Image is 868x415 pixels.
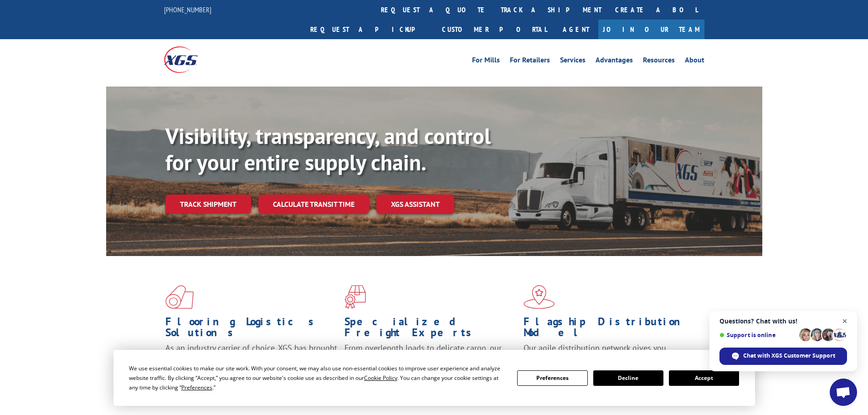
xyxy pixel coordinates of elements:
a: Advantages [596,56,633,67]
div: Open chat [830,379,857,406]
img: xgs-icon-total-supply-chain-intelligence-red [165,285,194,309]
a: For Mills [472,56,500,67]
a: Request a pickup [303,20,435,39]
a: XGS ASSISTANT [376,195,454,214]
div: Chat with XGS Customer Support [719,348,847,365]
span: Support is online [719,332,796,338]
a: About [685,56,704,67]
span: Cookie Policy [364,374,397,382]
b: Visibility, transparency, and control for your entire supply chain. [165,122,491,176]
span: Questions? Chat with us! [719,318,847,325]
p: From overlength loads to delicate cargo, our experienced staff knows the best way to move your fr... [344,343,517,383]
button: Decline [593,370,663,386]
a: Join Our Team [598,20,704,39]
div: Cookie Consent Prompt [113,350,755,406]
button: Accept [669,370,739,386]
h1: Specialized Freight Experts [344,316,517,343]
a: [PHONE_NUMBER] [164,5,211,14]
a: Resources [643,56,675,67]
img: xgs-icon-focused-on-flooring-red [344,285,366,309]
a: Agent [554,20,598,39]
span: Preferences [181,384,212,391]
a: Services [560,56,586,67]
h1: Flooring Logistics Solutions [165,316,338,343]
a: Calculate transit time [258,195,369,214]
a: For Retailers [510,56,550,67]
button: Preferences [517,370,587,386]
span: Our agile distribution network gives you nationwide inventory management on demand. [524,343,691,364]
a: Track shipment [165,195,251,214]
img: xgs-icon-flagship-distribution-model-red [524,285,555,309]
h1: Flagship Distribution Model [524,316,696,343]
span: As an industry carrier of choice, XGS has brought innovation and dedication to flooring logistics... [165,343,337,375]
span: Chat with XGS Customer Support [743,352,835,360]
span: Close chat [839,316,851,327]
a: Customer Portal [435,20,554,39]
div: We use essential cookies to make our site work. With your consent, we may also use non-essential ... [129,364,506,392]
